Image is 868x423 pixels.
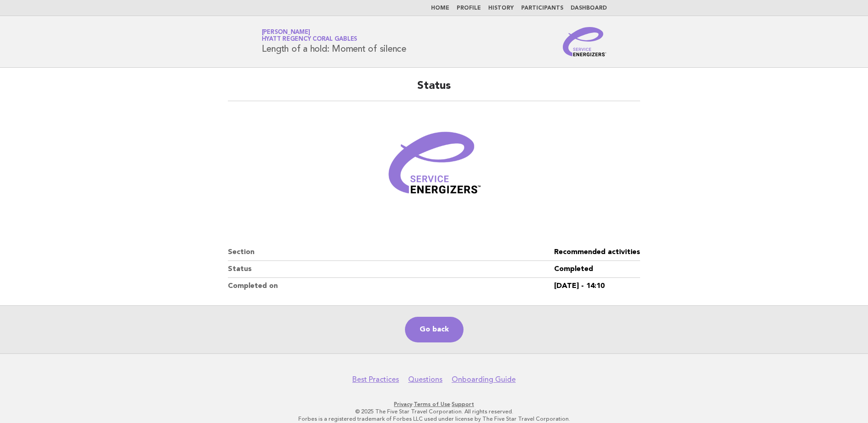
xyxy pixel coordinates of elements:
dd: Completed [554,261,640,278]
a: Best Practices [352,375,399,384]
a: [PERSON_NAME]Hyatt Regency Coral Gables [262,29,358,42]
dt: Section [228,244,554,261]
dd: [DATE] - 14:10 [554,278,640,294]
a: Profile [457,5,481,11]
a: Support [452,401,474,407]
dt: Status [228,261,554,278]
dd: Recommended activities [554,244,640,261]
p: Forbes is a registered trademark of Forbes LLC used under license by The Five Star Travel Corpora... [154,415,714,423]
img: Verified [379,112,489,222]
p: © 2025 The Five Star Travel Corporation. All rights reserved. [154,408,714,415]
h2: Status [228,79,640,101]
a: Privacy [394,401,412,407]
a: Questions [408,375,442,384]
img: Service Energizers [563,27,607,56]
span: Hyatt Regency Coral Gables [262,37,358,43]
a: Home [431,5,449,11]
a: Terms of Use [414,401,450,407]
a: Dashboard [571,5,607,11]
dt: Completed on [228,278,554,294]
a: Go back [405,317,464,342]
h1: Length of a hold: Moment of silence [262,30,406,54]
a: Onboarding Guide [452,375,516,384]
p: · · [154,401,714,408]
a: Participants [521,5,563,11]
a: History [488,5,514,11]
